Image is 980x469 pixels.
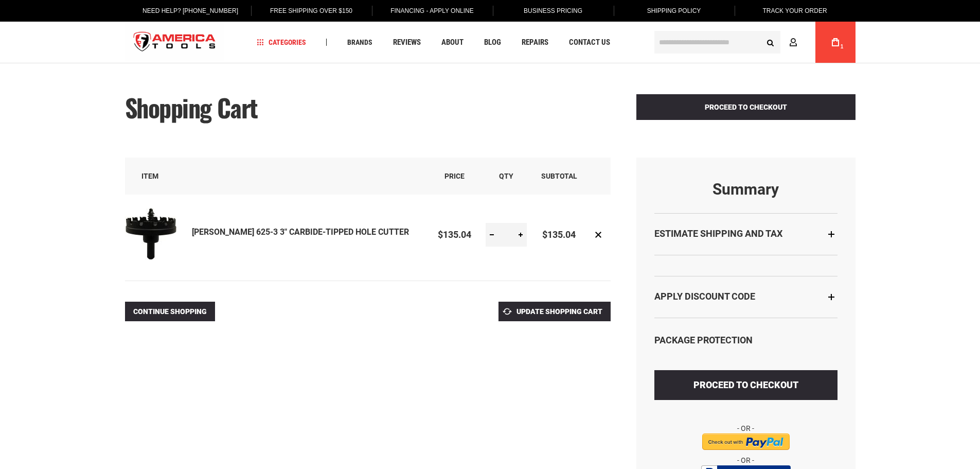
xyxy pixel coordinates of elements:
[441,39,464,46] span: About
[498,302,611,321] button: Update Shopping Cart
[125,302,215,321] a: Continue Shopping
[517,36,553,49] a: Repairs
[564,36,615,49] a: Contact Us
[654,370,838,400] button: Proceed to Checkout
[125,23,225,62] a: store logo
[479,36,506,49] a: Blog
[141,172,158,180] span: Item
[192,227,409,237] a: [PERSON_NAME] 625-3 3" CARBIDE-TIPPED HOLE CUTTER
[542,229,576,240] span: $135.04
[654,334,838,347] div: Package Protection
[437,36,468,49] a: About
[693,379,798,390] span: Proceed to Checkout
[841,44,844,49] span: 1
[444,172,465,180] span: Price
[654,228,782,239] strong: Estimate Shipping and Tax
[133,307,207,316] span: Continue Shopping
[393,39,421,46] span: Reviews
[484,39,501,46] span: Blog
[388,36,425,49] a: Reviews
[125,208,176,259] img: GREENLEE 625-3 3" CARBIDE-TIPPED HOLE CUTTER
[125,89,258,126] span: Shopping Cart
[654,181,838,198] strong: Summary
[438,229,471,240] span: $135.04
[499,172,513,180] span: Qty
[826,22,845,63] a: 1
[125,208,192,262] a: GREENLEE 625-3 3" CARBIDE-TIPPED HOLE CUTTER
[636,94,856,120] button: Proceed to Checkout
[541,172,577,180] span: Subtotal
[252,36,311,49] a: Categories
[761,32,780,52] button: Search
[343,36,377,49] a: Brands
[654,291,755,302] strong: Apply Discount Code
[125,23,225,62] img: America Tools
[569,39,610,46] span: Contact Us
[647,7,701,14] span: Shipping Policy
[516,307,602,316] span: Update Shopping Cart
[347,39,372,46] span: Brands
[522,39,548,46] span: Repairs
[705,103,787,111] span: Proceed to Checkout
[257,39,306,46] span: Categories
